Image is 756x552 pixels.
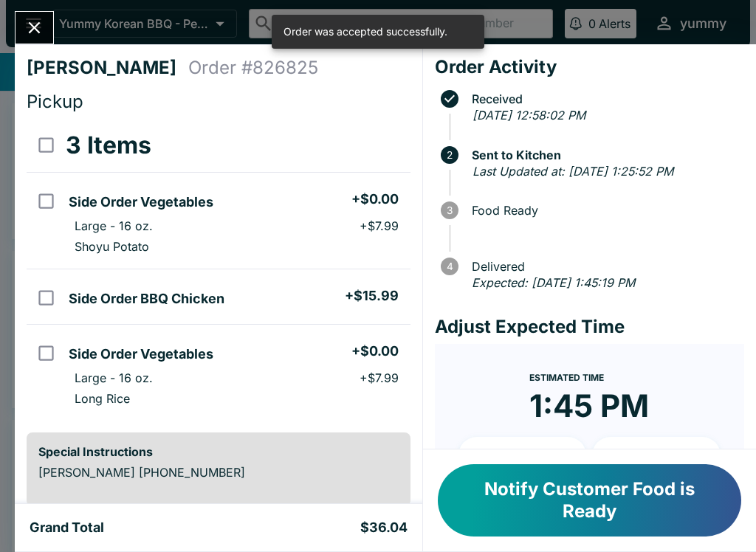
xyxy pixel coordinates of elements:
[464,148,744,162] span: Sent to Kitchen
[66,131,151,160] h3: 3 Items
[464,260,744,273] span: Delivered
[592,437,721,474] button: + 20
[27,119,410,421] table: orders table
[435,56,744,78] h4: Order Activity
[75,239,149,254] p: Shoyu Potato
[351,190,399,208] h5: + $0.00
[472,164,673,179] em: Last Updated at: [DATE] 1:25:52 PM
[16,12,53,44] button: Close
[75,218,153,233] p: Large - 16 oz.
[188,57,318,79] h4: Order # 826825
[75,391,130,406] p: Long Rice
[360,519,408,537] h5: $36.04
[464,92,744,106] span: Received
[458,437,587,474] button: + 10
[529,387,649,425] time: 1:45 PM
[69,193,213,211] h5: Side Order Vegetables
[472,108,585,123] em: [DATE] 12:58:02 PM
[283,19,447,44] div: Order was accepted successfully.
[27,57,188,79] h4: [PERSON_NAME]
[472,275,635,290] em: Expected: [DATE] 1:45:19 PM
[446,261,453,272] text: 4
[27,91,83,112] span: Pickup
[69,345,213,363] h5: Side Order Vegetables
[447,204,453,216] text: 3
[38,444,399,459] h6: Special Instructions
[529,372,604,383] span: Estimated Time
[438,464,741,537] button: Notify Customer Food is Ready
[464,204,744,217] span: Food Ready
[75,370,153,385] p: Large - 16 oz.
[38,465,399,480] p: [PERSON_NAME] [PHONE_NUMBER]
[69,290,224,308] h5: Side Order BBQ Chicken
[345,287,399,305] h5: + $15.99
[360,370,399,385] p: + $7.99
[360,218,399,233] p: + $7.99
[351,342,399,360] h5: + $0.00
[30,519,104,537] h5: Grand Total
[447,149,453,161] text: 2
[435,316,744,338] h4: Adjust Expected Time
